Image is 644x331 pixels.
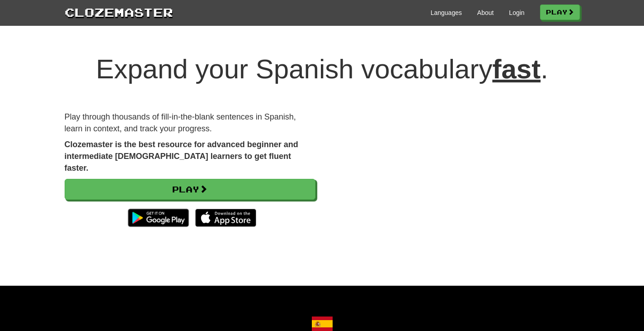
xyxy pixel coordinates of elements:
a: Play [65,179,315,200]
a: Languages [431,8,462,17]
u: fast [492,54,541,84]
a: Login [509,8,524,17]
p: Play through thousands of fill-in-the-blank sentences in Spanish, learn in context, and track you... [65,111,315,134]
img: Download_on_the_App_Store_Badge_US-UK_135x40-25178aeef6eb6b83b96f5f2d004eda3bffbb37122de64afbaef7... [195,209,256,227]
a: About [477,8,494,17]
h1: Expand your Spanish vocabulary . [65,54,580,84]
strong: Clozemaster is the best resource for advanced beginner and intermediate [DEMOGRAPHIC_DATA] learne... [65,140,298,172]
a: Clozemaster [65,4,173,20]
img: Get it on Google Play [123,204,193,231]
a: Play [540,5,580,20]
